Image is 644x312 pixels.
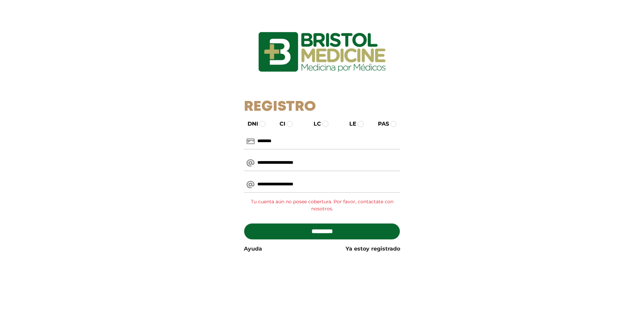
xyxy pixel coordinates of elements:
h1: Registro [244,99,400,115]
label: LC [308,120,321,128]
label: DNI [241,120,258,128]
div: Tu cuenta aún no posee cobertura. Por favor, contactate con nosotros. [244,196,400,215]
label: PAS [372,120,389,128]
label: CI [273,120,285,128]
label: LE [343,120,356,128]
a: Ayuda [244,245,262,253]
a: Ya estoy registrado [346,245,400,253]
img: logo_ingresarbristol.jpg [231,8,413,96]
